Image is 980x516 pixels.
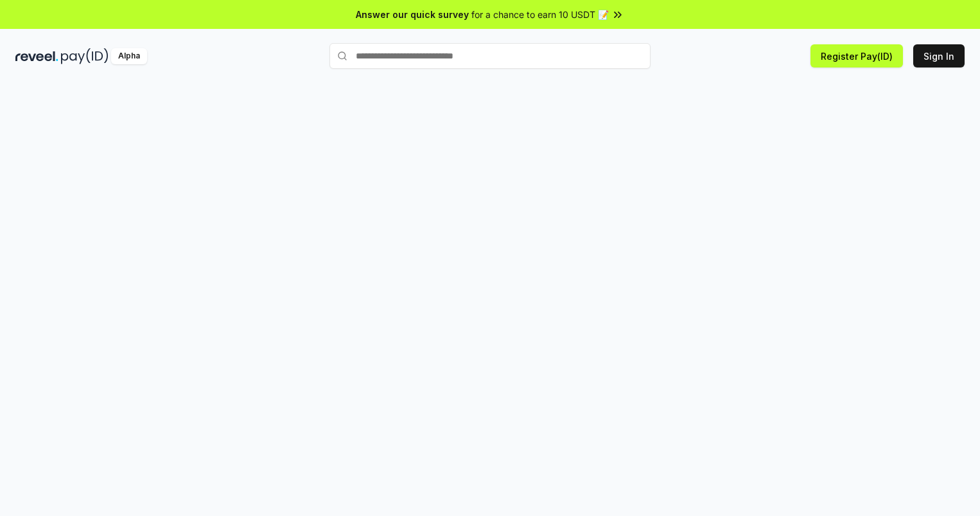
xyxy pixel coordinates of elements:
[15,48,58,64] img: reveel_dark
[471,8,609,21] span: for a chance to earn 10 USDT 📝
[913,44,965,67] button: Sign In
[356,8,469,21] span: Answer our quick survey
[61,48,109,64] img: pay_id
[111,48,147,64] div: Alpha
[810,44,903,67] button: Register Pay(ID)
